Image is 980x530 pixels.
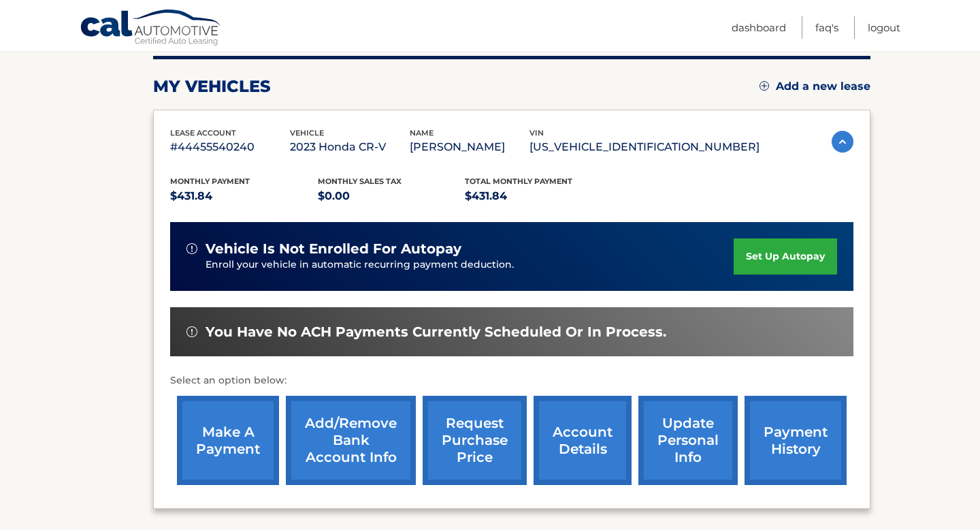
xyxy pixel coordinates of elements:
[638,396,738,485] a: update personal info
[177,396,279,485] a: make a payment
[286,396,416,485] a: Add/Remove bank account info
[732,16,786,39] a: Dashboard
[186,326,197,337] img: alert-white.svg
[206,324,666,341] span: You have no ACH payments currently scheduled or in process.
[745,396,847,485] a: payment history
[734,238,837,275] a: set up autopay
[153,76,271,97] h2: my vehicles
[290,138,410,157] p: 2023 Honda CR-V
[170,187,318,206] p: $431.84
[170,176,250,186] span: Monthly Payment
[170,128,236,138] span: lease account
[534,396,632,485] a: account details
[186,243,197,254] img: alert-white.svg
[318,176,402,186] span: Monthly sales Tax
[759,81,769,91] img: add.svg
[318,187,465,206] p: $0.00
[815,16,838,39] a: FAQ's
[465,187,612,206] p: $431.84
[423,396,527,485] a: request purchase price
[529,128,544,138] span: vin
[410,128,434,138] span: name
[759,80,870,93] a: Add a new lease
[868,16,900,39] a: Logout
[410,138,529,157] p: [PERSON_NAME]
[206,240,461,258] span: vehicle is not enrolled for autopay
[206,258,734,272] p: Enroll your vehicle in automatic recurring payment deduction.
[170,138,290,157] p: #44455540240
[170,373,853,389] p: Select an option below:
[290,128,324,138] span: vehicle
[465,176,572,186] span: Total Monthly Payment
[80,9,223,48] a: Cal Automotive
[529,138,759,157] p: [US_VEHICLE_IDENTIFICATION_NUMBER]
[832,131,853,153] img: accordion-active.svg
